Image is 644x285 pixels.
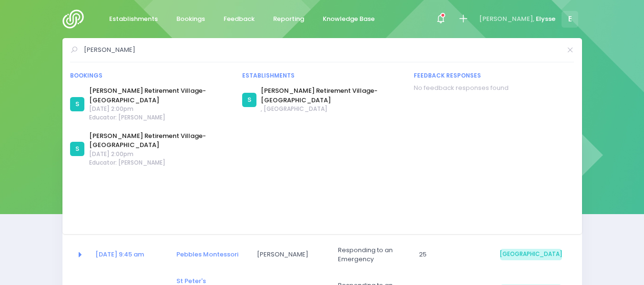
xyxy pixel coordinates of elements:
div: S [242,93,256,107]
span: Elysse [536,14,555,24]
a: [PERSON_NAME] Retirement Village- [GEOGRAPHIC_DATA] [261,86,402,105]
div: Bookings [70,71,230,80]
div: Feedback responses [414,71,574,80]
span: Knowledge Base [323,14,375,24]
td: 25 [413,239,494,270]
div: S [70,142,84,156]
span: Educator: [PERSON_NAME] [89,158,230,167]
span: Bookings [176,14,205,24]
span: Feedback [224,14,255,24]
span: [PERSON_NAME] [257,250,319,259]
td: Responding to an Emergency [332,239,413,270]
a: [DATE] 9:45 am [95,250,144,259]
a: [PERSON_NAME] Retirement Village- [GEOGRAPHIC_DATA] [89,131,230,150]
span: Establishments [109,14,158,24]
span: Reporting [273,14,304,24]
td: South Island [494,239,568,270]
td: <a href="https://app.stjis.org.nz/bookings/524145" class="font-weight-bold">02 Oct at 9:45 am</a> [89,239,170,270]
span: [GEOGRAPHIC_DATA] [500,249,562,260]
a: Reporting [266,10,312,29]
img: Logo [62,10,90,29]
span: [DATE] 2:00pm [89,105,230,113]
input: Search for anything (like establishments, bookings, or feedback) [84,43,561,57]
span: Responding to an Emergency [338,246,400,264]
span: , [GEOGRAPHIC_DATA] [261,105,402,113]
span: 25 [419,250,481,259]
td: Anisa Mclean [251,239,332,270]
span: Educator: [PERSON_NAME] [89,113,230,122]
a: [PERSON_NAME] Retirement Village- [GEOGRAPHIC_DATA] [89,86,230,105]
a: Knowledge Base [315,10,383,29]
a: Establishments [102,10,166,29]
div: S [70,97,84,111]
a: Bookings [169,10,213,29]
span: [PERSON_NAME], [479,14,534,24]
div: No feedback responses found [414,83,574,93]
span: [DATE] 2:00pm [89,150,230,158]
div: Establishments [242,71,402,80]
span: E [562,11,578,28]
td: <a href="https://app.stjis.org.nz/establishments/203033" class="font-weight-bold">Pebbles Montess... [170,239,251,270]
a: Feedback [216,10,263,29]
a: Pebbles Montessori [176,250,238,259]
